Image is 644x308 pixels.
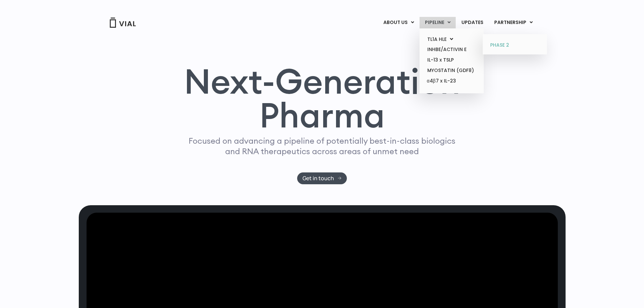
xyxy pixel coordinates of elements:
[297,172,347,184] a: Get in touch
[422,65,481,76] a: MYOSTATIN (GDF8)
[422,44,481,55] a: INHBE/ACTIVIN E
[420,17,456,28] a: PIPELINEMenu Toggle
[378,17,419,28] a: ABOUT USMenu Toggle
[485,40,544,51] a: PHASE 2
[456,17,488,28] a: UPDATES
[109,18,136,28] img: Vial Logo
[303,176,334,181] span: Get in touch
[176,64,469,133] h1: Next-Generation Pharma
[422,76,481,87] a: α4β7 x IL-23
[186,136,458,157] p: Focused on advancing a pipeline of potentially best-in-class biologics and RNA therapeutics acros...
[489,17,538,28] a: PARTNERSHIPMenu Toggle
[422,34,481,45] a: TL1A HLEMenu Toggle
[422,55,481,65] a: IL-13 x TSLP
